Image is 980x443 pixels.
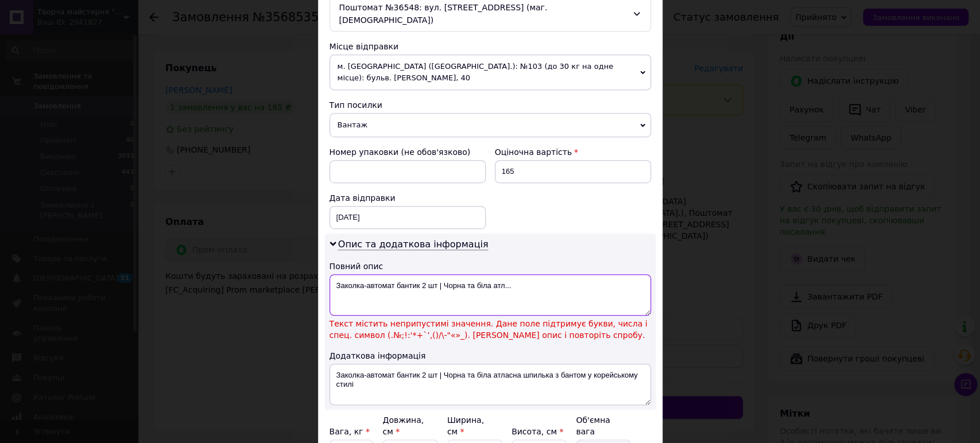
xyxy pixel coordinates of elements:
div: Об'ємна вага [576,414,631,437]
label: Вага, кг [330,427,370,436]
span: Тип посилки [330,100,382,110]
div: Додаткова інформація [330,350,651,362]
span: Опис та додаткова інформація [338,239,489,250]
div: Повний опис [330,261,651,272]
span: Текст містить неприпустимі значення. Дане поле підтримує букви, числа і спец. символ (.№;!:'*+`’,... [330,318,651,341]
label: Висота, см [512,427,563,436]
textarea: Заколка-автомат бантик 2 шт | Чорна та біла атласна шпилька з бантом у корейському стилі [330,364,651,405]
span: м. [GEOGRAPHIC_DATA] ([GEOGRAPHIC_DATA].): №103 (до 30 кг на одне місце): бульв. [PERSON_NAME], 40 [330,55,651,90]
span: Місце відправки [330,42,399,51]
div: Дата відправки [330,192,486,204]
span: Вантаж [330,113,651,137]
label: Ширина, см [447,415,484,436]
div: Номер упаковки (не обов'язково) [330,146,486,158]
div: Оціночна вартість [495,146,651,158]
textarea: Заколка-автомат бантик 2 шт | Чорна та біла атл... [330,274,651,316]
label: Довжина, см [382,415,424,436]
